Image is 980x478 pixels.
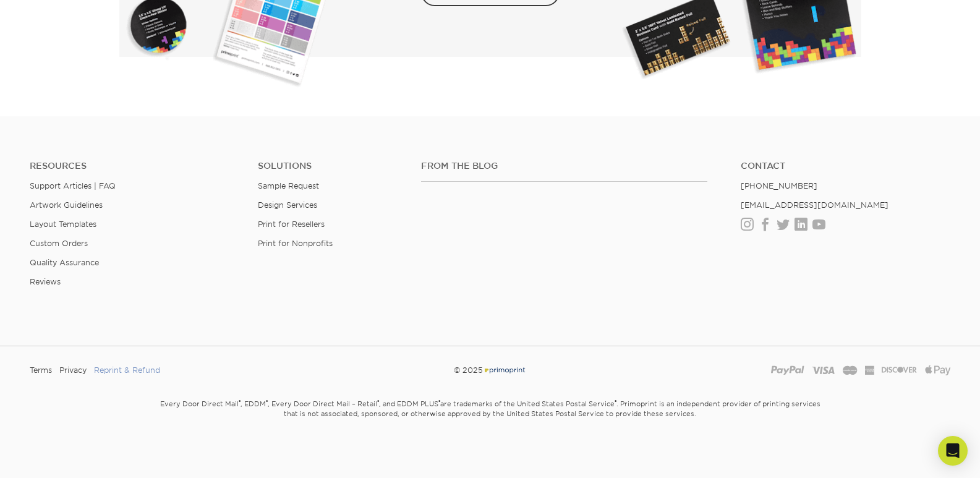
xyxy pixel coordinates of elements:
a: Print for Nonprofits [258,239,333,248]
div: © 2025 [333,361,646,380]
a: Support Articles | FAQ [30,181,116,190]
a: Terms [30,361,52,380]
h4: From the Blog [421,161,707,171]
sup: ® [266,399,268,405]
a: Custom Orders [30,239,88,248]
a: Layout Templates [30,220,96,229]
a: [EMAIL_ADDRESS][DOMAIN_NAME] [741,200,888,210]
a: Sample Request [258,181,319,190]
a: Artwork Guidelines [30,200,103,210]
a: Privacy [59,361,87,380]
img: Primoprint [483,365,526,375]
sup: ® [239,399,241,405]
div: Open Intercom Messenger [938,436,968,466]
a: Reviews [30,277,61,286]
h4: Solutions [258,161,403,171]
sup: ® [438,399,440,405]
small: Every Door Direct Mail , EDDM , Every Door Direct Mail – Retail , and EDDM PLUS are trademarks of... [129,395,852,449]
a: Design Services [258,200,317,210]
sup: ® [615,399,616,405]
a: Quality Assurance [30,258,99,267]
a: Print for Resellers [258,220,325,229]
a: [PHONE_NUMBER] [741,181,817,190]
a: Reprint & Refund [94,361,160,380]
a: Contact [741,161,950,171]
sup: ® [377,399,379,405]
h4: Resources [30,161,239,171]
